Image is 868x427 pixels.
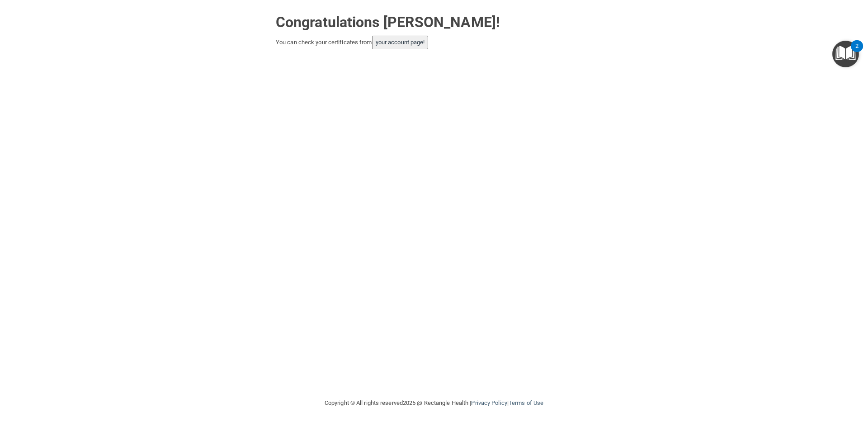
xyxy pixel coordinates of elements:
[276,36,592,49] div: You can check your certificates from
[471,399,507,406] a: Privacy Policy
[376,39,425,46] a: your account page!
[855,46,859,58] div: 2
[269,389,599,418] div: Copyright © All rights reserved 2025 @ Rectangle Health | |
[832,41,859,67] button: Open Resource Center, 2 new notifications
[276,14,500,31] strong: Congratulations [PERSON_NAME]!
[372,36,429,49] button: your account page!
[509,399,543,406] a: Terms of Use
